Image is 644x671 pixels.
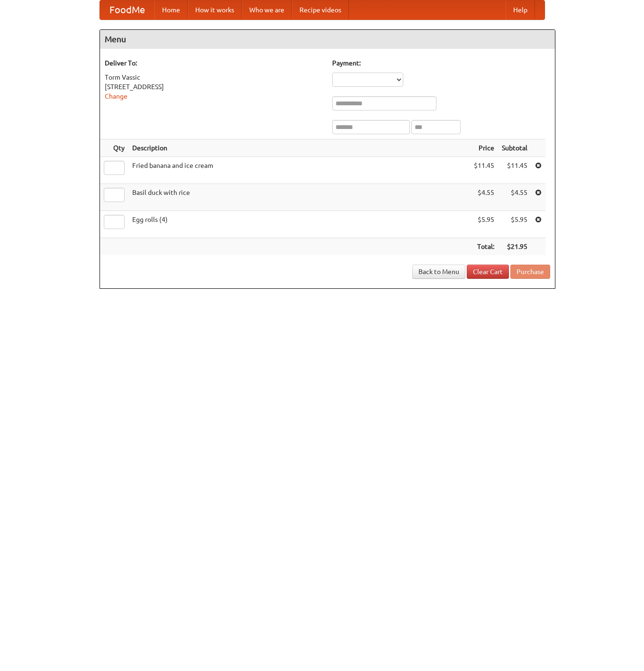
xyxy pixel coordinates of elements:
a: Change [105,92,127,100]
td: Fried banana and ice cream [128,157,470,184]
h4: Menu [100,30,555,49]
a: Back to Menu [412,265,465,279]
th: Total: [470,238,498,256]
th: Qty [100,139,128,157]
td: $4.55 [498,184,531,211]
th: Price [470,139,498,157]
td: Basil duck with rice [128,184,470,211]
td: $5.95 [498,211,531,238]
h5: Deliver To: [105,58,323,68]
a: Help [506,0,535,19]
a: Home [154,0,188,19]
a: Clear Cart [467,265,509,279]
h5: Payment: [332,58,550,68]
a: How it works [188,0,242,19]
td: Egg rolls (4) [128,211,470,238]
div: [STREET_ADDRESS] [105,82,323,92]
th: Subtotal [498,139,531,157]
th: Description [128,139,470,157]
td: $11.45 [498,157,531,184]
button: Purchase [510,265,550,279]
a: FoodMe [100,0,154,19]
div: Torm Vassic [105,73,323,82]
th: $21.95 [498,238,531,256]
td: $4.55 [470,184,498,211]
td: $5.95 [470,211,498,238]
td: $11.45 [470,157,498,184]
a: Who we are [242,0,292,19]
a: Recipe videos [292,0,349,19]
